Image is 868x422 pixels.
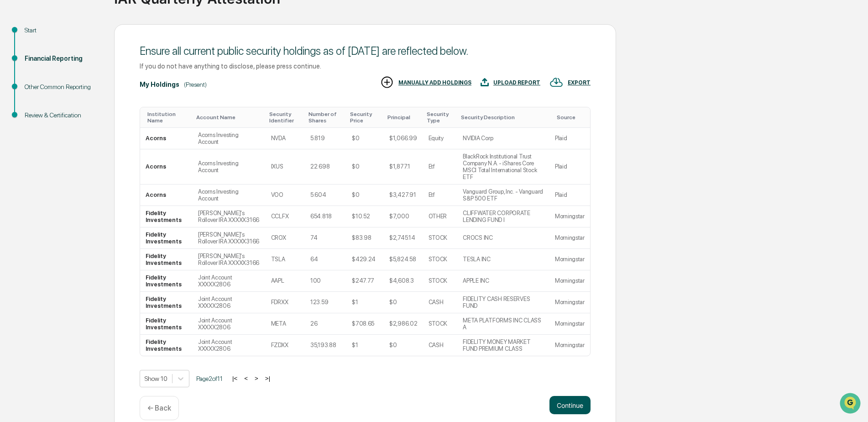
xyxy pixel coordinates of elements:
img: UPLOAD REPORT [481,75,489,89]
div: We're available if you need us! [31,79,115,86]
td: $0 [346,149,384,185]
td: Joint Account XXXXX2806 [193,313,266,335]
div: Toggle SortBy [147,111,189,124]
td: Vanguard Group, Inc. - Vanguard S&P 500 ETF [457,185,549,206]
td: 100 [305,270,346,292]
button: < [241,375,251,382]
td: $708.65 [346,313,384,335]
td: VOO [266,185,305,206]
td: TESLA INC [457,249,549,270]
td: Morningstar [549,292,590,313]
td: $1 [346,292,384,313]
td: 123.59 [305,292,346,313]
td: $0 [384,292,423,313]
td: Plaid [549,149,590,185]
td: STOCK [423,249,458,270]
td: 35,193.88 [305,335,346,356]
td: CCLFX [266,206,305,227]
td: Plaid [549,128,590,149]
td: $83.98 [346,227,384,249]
p: How can we help? [9,19,166,34]
td: Acorns [140,149,193,185]
td: Joint Account XXXXX2806 [193,292,266,313]
td: $247.77 [346,270,384,292]
span: Page 2 of 11 [196,375,223,382]
div: (Present) [184,81,207,88]
td: $0 [346,185,384,206]
td: Morningstar [549,249,590,270]
td: CROX [266,227,305,249]
div: Toggle SortBy [557,114,586,121]
td: META [266,313,305,335]
td: $2,745.14 [384,227,423,249]
td: Fidelity Investments [140,206,193,227]
td: Fidelity Investments [140,249,193,270]
td: Fidelity Investments [140,292,193,313]
button: > [252,375,261,382]
td: Morningstar [549,206,590,227]
td: Fidelity Investments [140,313,193,335]
td: Acorns Investing Account [193,149,266,185]
button: Start new chat [155,73,166,84]
iframe: Open customer support [839,392,863,417]
td: $5,824.58 [384,249,423,270]
td: NVDA [266,128,305,149]
td: Fidelity Investments [140,270,193,292]
td: $429.24 [346,249,384,270]
td: Joint Account XXXXX2806 [193,335,266,356]
td: Plaid [549,185,590,206]
div: Toggle SortBy [350,111,380,124]
div: Toggle SortBy [427,111,454,124]
td: Morningstar [549,270,590,292]
img: MANUALLY ADD HOLDINGS [380,75,394,89]
div: EXPORT [568,79,591,86]
td: $10.52 [346,206,384,227]
div: Other Common Reporting [25,82,99,92]
td: CLIFFWATER CORPORATE LENDING FUND I [457,206,549,227]
td: 5.604 [305,185,346,206]
div: Financial Reporting [25,54,99,63]
td: FZDXX [266,335,305,356]
td: 5.819 [305,128,346,149]
td: $1,877.1 [384,149,423,185]
div: Review & Certification [25,111,99,120]
td: 74 [305,227,346,249]
td: Acorns [140,128,193,149]
a: Powered byPylon [64,154,110,162]
td: [PERSON_NAME]'s Rollover IRA XXXXX3166 [193,206,266,227]
a: 🗄️Attestations [63,111,117,128]
span: Pylon [91,155,110,162]
button: |< [230,375,240,382]
td: $1 [346,335,384,356]
div: Toggle SortBy [309,111,343,124]
td: IXUS [266,149,305,185]
td: FDRXX [266,292,305,313]
td: $1,066.99 [384,128,423,149]
td: CASH [423,292,458,313]
div: Toggle SortBy [196,114,262,121]
td: Etf [423,185,458,206]
p: ← Back [147,404,171,412]
td: STOCK [423,227,458,249]
div: Start [25,26,99,35]
td: [PERSON_NAME]'s Rollover IRA XXXXX3166 [193,227,266,249]
td: OTHER [423,206,458,227]
div: Start new chat [31,70,150,79]
td: $0 [346,128,384,149]
div: If you do not have anything to disclose, please press continue. [140,62,591,70]
td: Morningstar [549,335,590,356]
td: META PLATFORMS INC CLASS A [457,313,549,335]
td: BlackRock Institutional Trust Company N.A. - iShares Core MSCI Total International Stock ETF [457,149,549,185]
td: Acorns Investing Account [193,185,266,206]
td: CASH [423,335,458,356]
td: Equity [423,128,458,149]
td: $7,000 [384,206,423,227]
div: UPLOAD REPORT [493,79,540,86]
td: CROCS INC [457,227,549,249]
td: TSLA [266,249,305,270]
td: NVIDIA Corp [457,128,549,149]
td: AAPL [266,270,305,292]
div: Toggle SortBy [269,111,301,124]
button: Continue [549,396,591,414]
